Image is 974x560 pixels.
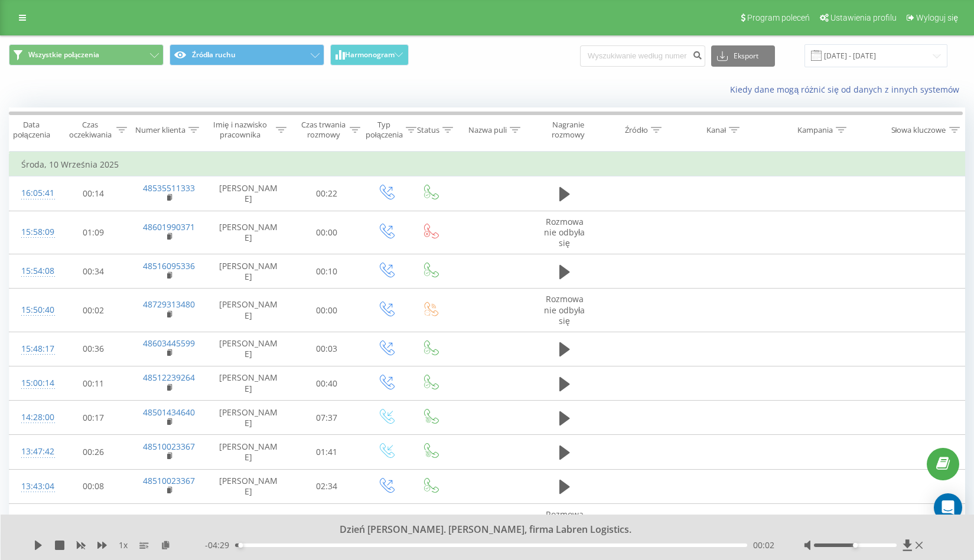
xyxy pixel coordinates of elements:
td: 00:03 [290,332,364,366]
a: 48535511333 [143,182,195,194]
div: Nagranie rozmowy [539,120,597,140]
div: Nazwa puli [468,125,507,135]
div: 15:50:40 [21,299,45,322]
div: 15:48:17 [21,338,45,361]
div: Open Intercom Messenger [934,493,962,522]
button: Wszystkie połączenia [9,44,164,66]
span: Wszystkie połączenia [28,50,99,60]
input: Wyszukiwanie według numeru [580,45,705,67]
a: 48603445599 [143,338,195,349]
td: 00:34 [57,254,131,289]
div: Kanał [706,125,726,135]
span: Harmonogram [345,51,395,59]
div: Imię i nazwisko pracownika [207,120,273,140]
td: [PERSON_NAME] [207,401,290,435]
div: Słowa kluczowe [891,125,946,135]
button: Eksport [711,45,775,67]
div: 16:05:41 [21,182,45,205]
span: Rozmowa nie odbyła się [544,293,585,326]
td: 00:17 [57,401,131,435]
td: 00:06 [57,503,131,547]
td: [PERSON_NAME] [207,289,290,332]
div: Accessibility label [853,543,858,548]
td: 00:10 [290,254,364,289]
td: Środa, 10 Września 2025 [9,153,966,176]
td: 00:36 [57,332,131,366]
a: 48516095336 [143,260,195,271]
a: 48510023367 [143,441,195,452]
span: Wyloguj się [916,13,958,22]
div: Dzień [PERSON_NAME]. [PERSON_NAME], firma Labren Logistics. [123,523,836,536]
div: 13:43:04 [21,475,45,498]
span: Ustawienia profilu [830,13,897,22]
div: Numer klienta [135,125,185,135]
div: Czas trwania rozmowy [300,120,347,140]
a: 48510023367 [143,475,195,486]
span: - 04:29 [205,539,235,551]
span: 00:02 [753,539,774,551]
div: 15:58:09 [21,221,45,244]
span: Program poleceń [747,13,810,22]
td: 02:34 [290,469,364,503]
div: 13:38:17 [21,514,45,537]
span: 1 x [119,539,128,551]
td: 01:41 [290,435,364,469]
span: Rozmowa nie odbyła się [544,216,585,248]
td: [PERSON_NAME] [207,435,290,469]
div: Czas oczekiwania [67,120,113,140]
a: 48729313480 [143,299,195,310]
a: 48601990371 [143,221,195,232]
td: 00:11 [57,366,131,401]
button: Harmonogram [330,44,409,66]
td: 00:14 [57,176,131,211]
td: [PERSON_NAME] [207,211,290,254]
span: Rozmowa nie odbyła się [544,509,585,541]
td: 07:37 [290,401,364,435]
td: [PERSON_NAME] [207,469,290,503]
div: 15:54:08 [21,260,45,283]
td: [PERSON_NAME] [207,332,290,366]
div: Źródło [625,125,648,135]
td: 00:26 [57,435,131,469]
div: 14:28:00 [21,406,45,429]
td: [PERSON_NAME] [207,503,290,547]
a: 48501434640 [143,407,195,418]
td: 00:08 [57,469,131,503]
div: Status [417,125,439,135]
a: 48512239264 [143,372,195,383]
td: [PERSON_NAME] [207,366,290,401]
a: 48510023367 [143,514,195,525]
div: Accessibility label [238,543,243,548]
td: 00:00 [290,503,364,547]
td: [PERSON_NAME] [207,254,290,289]
div: 13:47:42 [21,440,45,463]
td: 00:22 [290,176,364,211]
div: Data połączenia [9,120,53,140]
td: 00:00 [290,211,364,254]
div: Kampania [797,125,833,135]
td: 00:00 [290,289,364,332]
td: 00:40 [290,366,364,401]
td: [PERSON_NAME] [207,176,290,211]
div: 15:00:14 [21,372,45,395]
td: 00:02 [57,289,131,332]
a: Kiedy dane mogą różnić się od danych z innych systemów [730,84,965,95]
button: Źródła ruchu [170,44,324,66]
div: Typ połączenia [366,120,403,140]
td: 01:09 [57,211,131,254]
